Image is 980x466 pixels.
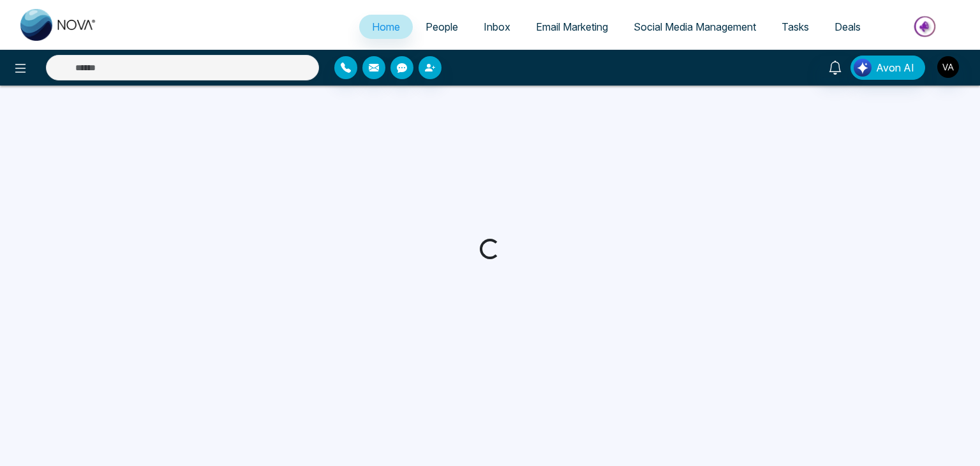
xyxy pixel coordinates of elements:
span: Home [372,20,400,33]
a: People [413,15,471,39]
a: Tasks [769,15,822,39]
span: Email Marketing [536,20,608,33]
span: Tasks [782,20,809,33]
span: People [426,20,458,33]
span: Avon AI [876,60,914,75]
a: Social Media Management [621,15,769,39]
img: Nova CRM Logo [20,9,97,41]
img: User Avatar [937,56,959,78]
span: Inbox [484,20,510,33]
a: Deals [822,15,873,39]
a: Email Marketing [523,15,621,39]
img: Market-place.gif [880,12,972,41]
span: Deals [835,20,861,33]
a: Home [359,15,413,39]
img: Lead Flow [854,59,872,77]
span: Social Media Management [634,20,756,33]
button: Avon AI [850,56,925,80]
a: Inbox [471,15,523,39]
